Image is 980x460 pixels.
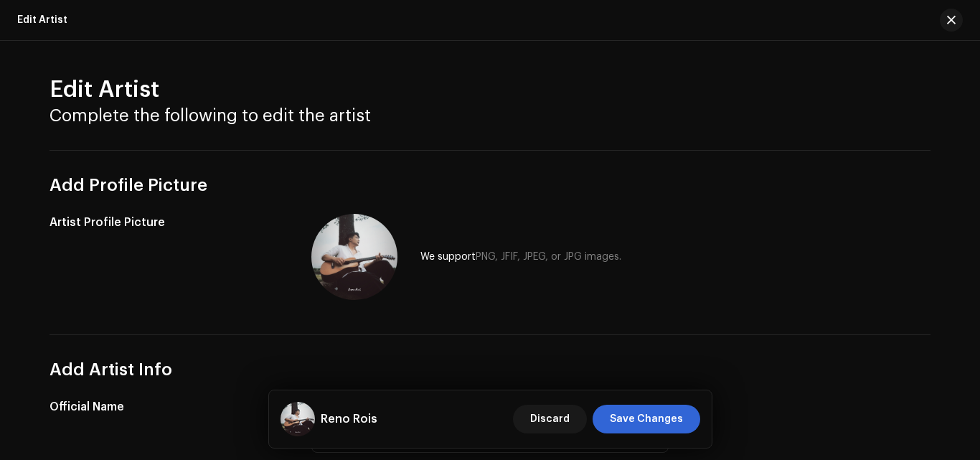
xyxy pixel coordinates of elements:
span: PNG, JFIF, JPEG, or JPG images. [476,252,621,262]
button: Save Changes [593,405,700,433]
button: Discard [513,405,587,433]
h5: Artist Profile Picture [50,214,288,231]
h5: Official Name [50,398,288,416]
div: We support [420,251,621,263]
h3: Complete the following to edit the artist [50,104,930,127]
h5: Reno Rois [321,410,377,428]
img: 9cdb4f80-8bf8-4724-a477-59c94c885eae [281,402,315,436]
span: Discard [530,405,570,433]
h3: Add Profile Picture [50,174,930,197]
h2: Edit Artist [50,75,930,104]
span: Save Changes [610,405,683,433]
h3: Add Artist Info [50,358,930,381]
